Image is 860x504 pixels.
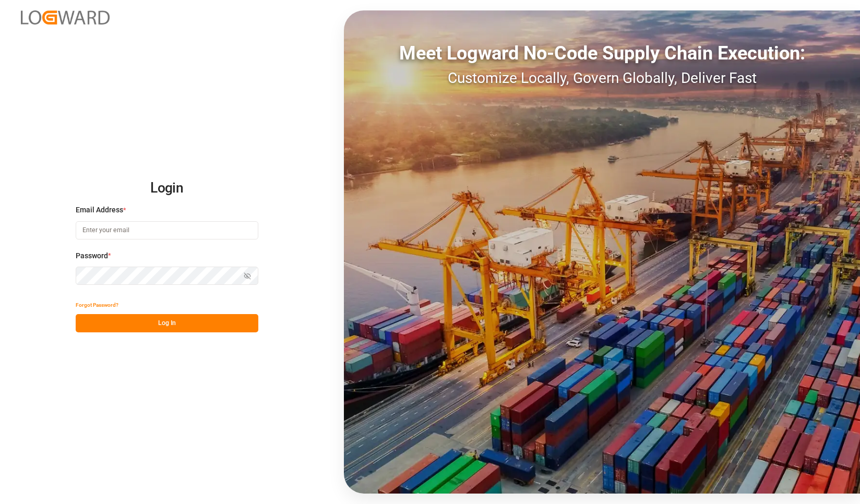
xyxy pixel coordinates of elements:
[76,296,118,314] button: Forgot Password?
[76,221,258,239] input: Enter your email
[344,67,860,89] div: Customize Locally, Govern Globally, Deliver Fast
[76,314,258,332] button: Log In
[76,250,108,261] span: Password
[344,39,860,67] div: Meet Logward No-Code Supply Chain Execution:
[76,205,123,215] span: Email Address
[21,10,110,25] img: Logward_new_orange.png
[76,172,258,205] h2: Login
